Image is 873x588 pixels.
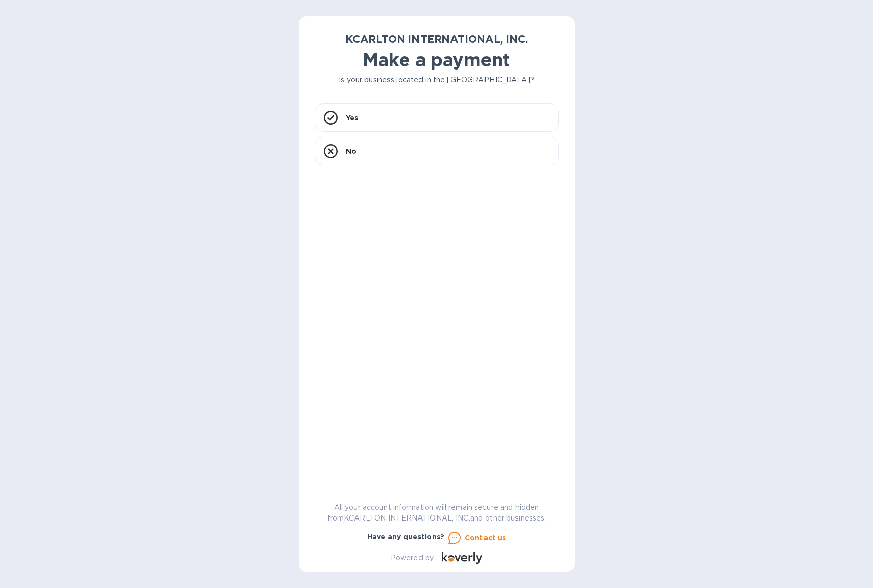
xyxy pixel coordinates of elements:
p: No [346,146,357,156]
h1: Make a payment [315,49,559,71]
p: Is your business located in the [GEOGRAPHIC_DATA]? [315,75,559,85]
p: All your account information will remain secure and hidden from KCARLTON INTERNATIONAL, INC. and ... [315,502,559,524]
b: KCARLTON INTERNATIONAL, INC. [345,32,528,45]
b: Have any questions? [367,533,445,541]
p: Yes [346,113,358,123]
u: Contact us [465,534,506,542]
p: Powered by [391,552,434,563]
